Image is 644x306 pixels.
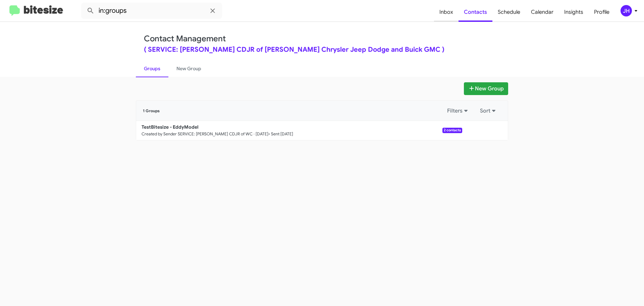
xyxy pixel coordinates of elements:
a: Schedule [492,2,526,22]
span: 1 Groups [143,108,160,113]
a: Insights [559,2,589,22]
input: Search [81,3,222,19]
a: Contact Management [144,34,226,44]
a: Profile [589,2,615,22]
b: TestBitesize - EddyModel [142,124,199,130]
span: 2 contacts [442,128,462,133]
a: Contacts [459,2,492,22]
a: Inbox [434,2,459,22]
button: Sort [476,105,501,117]
a: Groups [136,60,168,77]
div: ( SERVICE: [PERSON_NAME] CDJR of [PERSON_NAME] Chrysler Jeep Dodge and Buick GMC ) [144,46,500,53]
button: New Group [464,82,508,95]
a: TestBitesize - EddyModelCreated by Sender SERVICE: [PERSON_NAME] CDJR of WC · [DATE]• Sent [DATE]... [136,121,462,140]
a: Calendar [526,2,559,22]
small: Created by Sender SERVICE: [PERSON_NAME] CDJR of WC · [DATE] [142,131,268,137]
small: • Sent [DATE] [268,131,293,137]
div: JH [621,5,632,16]
button: JH [615,5,637,16]
button: Filters [443,105,473,117]
a: New Group [168,60,209,77]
